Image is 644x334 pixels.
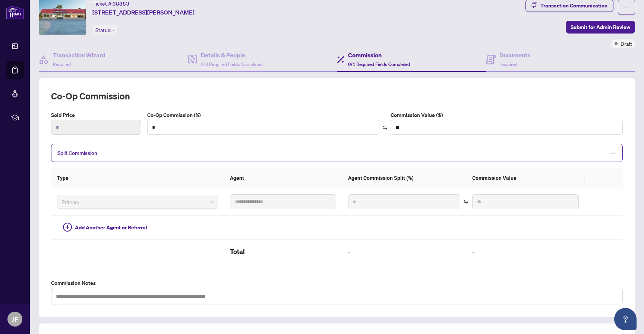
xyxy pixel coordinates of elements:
[621,39,632,48] span: Draft
[466,168,584,188] th: Commission Value
[61,196,214,207] span: Primary
[472,246,578,258] h2: -
[499,61,517,67] span: Required
[75,223,147,232] span: Add Another Agent or Referral
[57,150,97,156] span: Split Commission
[348,61,410,67] span: 0/1 Required Fields Completed
[463,199,468,204] span: swap
[6,6,24,19] img: logo
[12,314,18,324] span: JF
[63,223,72,232] span: plus-circle
[499,51,530,60] h4: Documents
[51,279,623,287] label: Commission Notes
[201,51,263,60] h4: Details & People
[92,25,117,35] div: Status:
[51,168,224,188] th: Type
[53,61,71,67] span: Required
[57,222,153,233] button: Add Another Agent or Referral
[92,8,195,17] span: [STREET_ADDRESS][PERSON_NAME]
[348,51,410,60] h4: Commission
[610,150,616,156] span: minus
[201,61,263,67] span: 0/3 Required Fields Completed
[224,168,342,188] th: Agent
[51,90,623,102] h2: Co-op Commission
[230,246,336,258] h2: Total
[113,27,114,34] span: -
[342,168,466,188] th: Agent Commission Split (%)
[53,51,105,60] h4: Transaction Wizard
[348,246,460,258] h2: -
[51,144,623,162] div: Split Commission
[51,111,141,119] label: Sold Price
[147,111,379,119] label: Co-Op Commission (%)
[614,308,637,330] button: Open asap
[113,0,129,7] span: 38883
[571,21,630,33] span: Submit for Admin Review
[624,4,629,10] span: ellipsis
[566,21,635,34] button: Submit for Admin Review
[382,125,388,130] span: swap
[391,111,623,119] label: Commission Value ($)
